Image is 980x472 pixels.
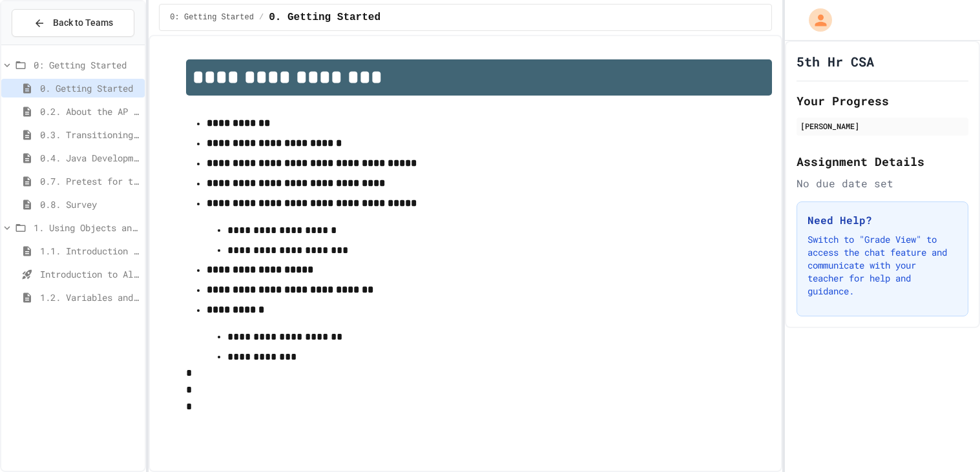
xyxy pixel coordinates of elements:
[40,81,140,95] span: 0. Getting Started
[797,176,968,191] div: No due date set
[53,16,113,30] span: Back to Teams
[795,5,835,35] div: My Account
[40,291,140,304] span: 1.2. Variables and Data Types
[12,9,134,37] button: Back to Teams
[34,58,140,72] span: 0: Getting Started
[40,174,140,188] span: 0.7. Pretest for the AP CSA Exam
[40,244,140,258] span: 1.1. Introduction to Algorithms, Programming, and Compilers
[269,10,381,25] span: 0. Getting Started
[40,198,140,211] span: 0.8. Survey
[170,12,254,23] span: 0: Getting Started
[40,128,140,141] span: 0.3. Transitioning from AP CSP to AP CSA
[808,212,957,228] h3: Need Help?
[40,267,140,281] span: Introduction to Algorithms, Programming, and Compilers
[808,233,957,298] p: Switch to "Grade View" to access the chat feature and communicate with your teacher for help and ...
[34,221,140,234] span: 1. Using Objects and Methods
[40,151,140,165] span: 0.4. Java Development Environments
[259,12,264,23] span: /
[797,92,968,110] h2: Your Progress
[797,52,874,70] h1: 5th Hr CSA
[800,120,964,132] div: [PERSON_NAME]
[797,152,968,170] h2: Assignment Details
[40,105,140,118] span: 0.2. About the AP CSA Exam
